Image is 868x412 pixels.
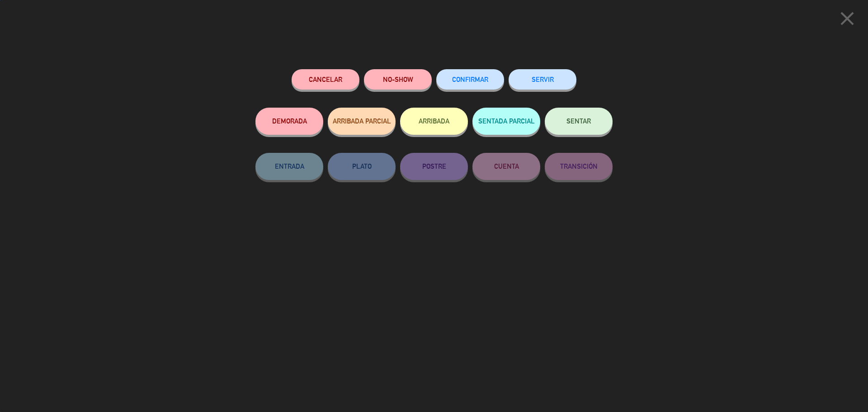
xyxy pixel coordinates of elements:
[400,153,468,180] button: POSTRE
[472,153,540,180] button: CUENTA
[400,108,468,135] button: ARRIBADA
[452,76,488,83] span: CONFIRMAR
[255,153,323,180] button: ENTRADA
[545,153,613,180] button: TRANSICIÓN
[364,69,432,90] button: NO-SHOW
[509,69,576,90] button: SERVIR
[436,69,504,90] button: CONFIRMAR
[566,117,591,125] span: SENTAR
[472,108,540,135] button: SENTADA PARCIAL
[333,117,391,125] span: ARRIBADA PARCIAL
[833,7,861,33] button: close
[328,108,396,135] button: ARRIBADA PARCIAL
[836,7,859,30] i: close
[545,108,613,135] button: SENTAR
[255,108,323,135] button: DEMORADA
[292,69,359,90] button: Cancelar
[328,153,396,180] button: PLATO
